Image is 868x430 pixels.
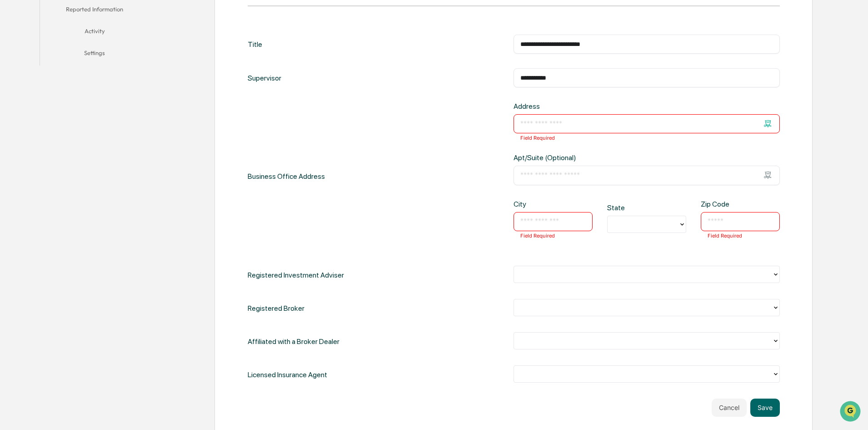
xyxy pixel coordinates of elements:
[520,134,555,142] p: Field Required
[40,22,149,44] button: Activity
[514,102,634,111] div: Address
[248,35,262,54] div: Title
[5,128,61,145] a: 🔎Data Lookup
[90,154,110,161] span: Pylon
[66,116,73,123] div: 🗄️
[9,116,16,123] div: 🖐️
[5,111,62,127] a: 🖐️Preclearance
[9,19,165,34] p: How can we help?
[9,133,16,140] div: 🔎
[750,399,780,417] button: Save
[514,153,634,162] div: Apt/Suite (Optional)
[155,72,165,83] button: Start new chat
[64,154,110,161] a: Powered byPylon
[248,332,339,351] div: Affiliated with a Broker Dealer
[607,203,643,212] div: State
[62,111,116,127] a: 🗄️Attestations
[520,232,555,240] p: Field Required
[248,102,325,251] div: Business Office Address
[75,115,113,124] span: Attestations
[839,400,863,425] iframe: Open customer support
[248,365,327,384] div: Licensed Insurance Agent
[708,232,742,240] p: Field Required
[248,299,304,318] div: Registered Broker
[712,399,747,417] button: Cancel
[40,44,149,66] button: Settings
[31,79,115,86] div: We're available if you need us!
[248,266,344,284] div: Registered Investment Adviser
[701,200,736,208] div: Zip Code
[9,70,25,86] img: 1746055101610-c473b297-6a78-478c-a979-82029cc54cd1
[31,70,149,79] div: Start new chat
[248,68,281,87] div: Supervisor
[18,115,59,124] span: Preclearance
[18,132,57,141] span: Data Lookup
[514,200,549,208] div: City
